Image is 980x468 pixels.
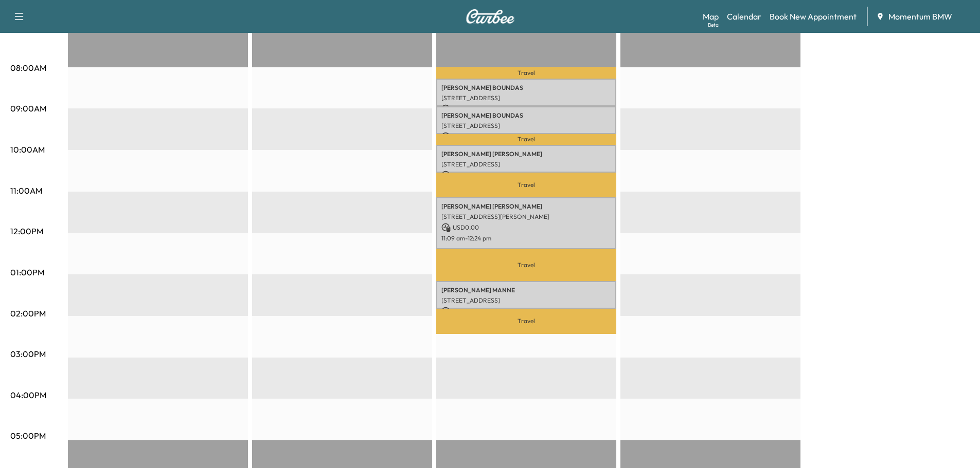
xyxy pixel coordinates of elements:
[436,173,616,197] p: Travel
[10,348,46,360] p: 03:00PM
[441,223,611,232] p: USD 0.00
[441,111,611,120] p: [PERSON_NAME] BOUNDAS
[10,102,46,115] p: 09:00AM
[10,266,44,278] p: 01:00PM
[10,62,46,74] p: 08:00AM
[441,234,611,242] p: 11:09 am - 12:24 pm
[441,94,611,102] p: [STREET_ADDRESS]
[436,134,616,145] p: Travel
[10,184,42,197] p: 11:00AM
[441,171,611,180] p: USD 0.00
[10,429,46,442] p: 05:00PM
[441,150,611,158] p: [PERSON_NAME] [PERSON_NAME]
[441,84,611,92] p: [PERSON_NAME] BOUNDAS
[441,307,611,316] p: USD 0.00
[441,213,611,221] p: [STREET_ADDRESS][PERSON_NAME]
[436,249,616,281] p: Travel
[441,286,611,294] p: [PERSON_NAME] MANNE
[703,10,719,23] a: MapBeta
[770,10,857,23] a: Book New Appointment
[727,10,761,23] a: Calendar
[466,9,515,24] img: Curbee Logo
[10,307,46,320] p: 02:00PM
[441,122,611,130] p: [STREET_ADDRESS]
[441,160,611,169] p: [STREET_ADDRESS]
[10,143,45,156] p: 10:00AM
[436,67,616,79] p: Travel
[441,104,611,114] p: USD 0.00
[888,10,952,23] span: Momentum BMW
[436,309,616,333] p: Travel
[441,132,611,141] p: USD 0.00
[10,225,43,237] p: 12:00PM
[708,21,719,29] div: Beta
[441,202,611,211] p: [PERSON_NAME] [PERSON_NAME]
[441,296,611,305] p: [STREET_ADDRESS]
[10,389,46,401] p: 04:00PM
